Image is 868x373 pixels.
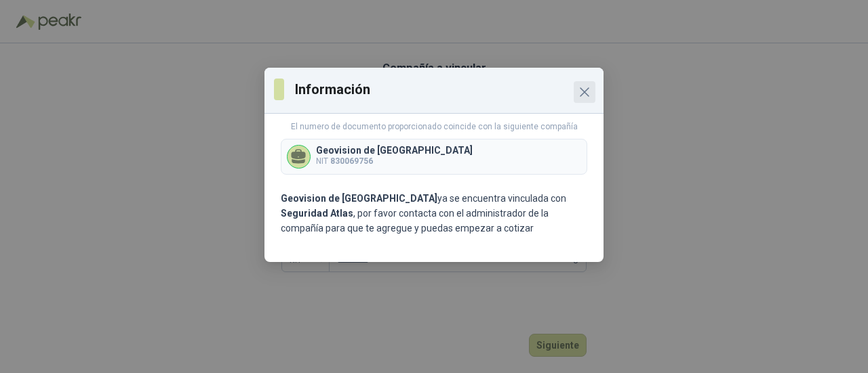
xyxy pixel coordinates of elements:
p: ya se encuentra vinculada con , por favor contacta con el administrador de la compañía para que t... [281,191,587,236]
p: NIT [316,155,473,168]
p: El numero de documento proporcionado coincide con la siguiente compañía [281,120,587,133]
p: Geovision de [GEOGRAPHIC_DATA] [316,146,473,155]
b: 830069756 [330,156,373,166]
h3: Información [295,79,594,100]
b: Seguridad Atlas [281,208,353,219]
b: Geovision de [GEOGRAPHIC_DATA] [281,193,437,204]
button: Close [574,81,595,103]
